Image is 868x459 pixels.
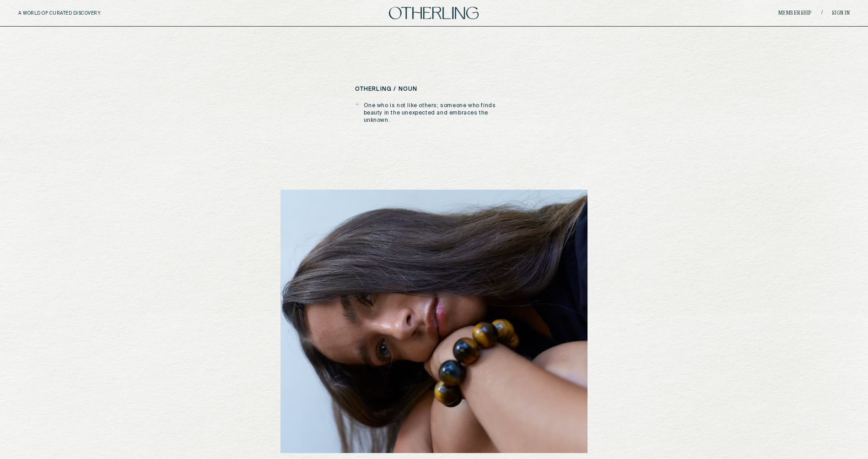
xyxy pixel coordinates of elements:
[364,102,513,124] p: One who is not like others; someone who finds beauty in the unexpected and embraces the unknown.
[778,11,812,16] a: Membership
[389,7,479,19] img: logo
[280,190,588,453] img: image
[355,86,418,93] h5: otherling / noun
[832,11,850,16] a: Sign in
[18,11,141,16] h5: A WORLD OF CURATED DISCOVERY.
[821,10,823,16] span: /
